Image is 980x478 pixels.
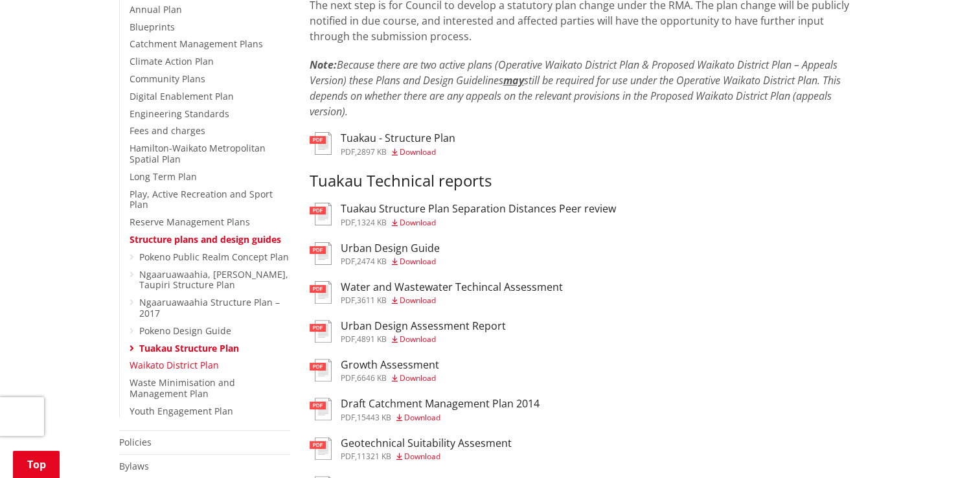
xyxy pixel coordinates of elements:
[341,132,455,144] h3: Tuakau - Structure Plan
[400,256,436,267] span: Download
[119,460,149,472] a: Bylaws
[310,281,332,304] img: document-pdf.svg
[139,268,288,291] a: Ngaaruawaahia, [PERSON_NAME], Taupiri Structure Plan
[400,217,436,228] span: Download
[310,203,616,226] a: Tuakau Structure Plan Separation Distances Peer review pdf,1324 KB Download
[357,256,387,267] span: 2474 KB
[310,281,563,304] a: Water and Wastewater Techincal Assessment pdf,3611 KB Download
[310,58,841,119] em: Because there are two active plans (Operative Waikato District Plan & Proposed Waikato District P...
[130,233,281,245] a: Structure plans and design guides
[341,412,355,423] span: pdf
[400,334,436,345] span: Download
[357,295,387,306] span: 3611 KB
[310,203,332,225] img: document-pdf.svg
[130,73,205,85] a: Community Plans
[130,170,197,183] a: Long Term Plan
[130,3,182,16] a: Annual Plan
[310,398,332,420] img: document-pdf.svg
[341,414,540,422] div: ,
[341,295,355,306] span: pdf
[310,437,512,461] a: Geotechnical Suitability Assesment pdf,11321 KB Download
[310,172,861,190] h3: Tuakau Technical reports
[310,320,332,343] img: document-pdf.svg
[13,451,60,478] a: Top
[310,242,440,266] a: Urban Design Guide pdf,2474 KB Download
[341,336,506,343] div: ,
[130,108,229,120] a: Engineering Standards
[341,398,540,410] h3: Draft Catchment Management Plan 2014
[341,148,455,156] div: ,
[130,55,214,67] a: Climate Action Plan
[341,219,616,227] div: ,
[310,132,332,155] img: document-pdf.svg
[341,146,355,157] span: pdf
[130,216,250,228] a: Reserve Management Plans
[139,251,289,263] a: Pokeno Public Realm Concept Plan
[139,342,239,354] a: Tuakau Structure Plan
[130,188,273,211] a: Play, Active Recreation and Sport Plan
[341,256,355,267] span: pdf
[130,405,233,417] a: Youth Engagement Plan
[341,258,440,266] div: ,
[130,142,266,165] a: Hamilton-Waikato Metropolitan Spatial Plan
[357,146,387,157] span: 2897 KB
[341,281,563,293] h3: Water and Wastewater Techincal Assessment
[400,146,436,157] span: Download
[404,451,440,462] span: Download
[341,374,439,382] div: ,
[341,217,355,228] span: pdf
[130,38,263,50] a: Catchment Management Plans
[341,372,355,383] span: pdf
[341,297,563,304] div: ,
[341,453,512,461] div: ,
[341,242,440,255] h3: Urban Design Guide
[341,437,512,450] h3: Geotechnical Suitability Assesment
[503,73,524,87] span: may
[310,132,455,155] a: Tuakau - Structure Plan pdf,2897 KB Download
[310,359,439,382] a: Growth Assessment pdf,6646 KB Download
[130,21,175,33] a: Blueprints
[310,437,332,460] img: document-pdf.svg
[341,203,616,215] h3: Tuakau Structure Plan Separation Distances Peer review
[310,242,332,265] img: document-pdf.svg
[139,324,231,337] a: Pokeno Design Guide
[310,359,332,381] img: document-pdf.svg
[139,296,280,319] a: Ngaaruawaahia Structure Plan – 2017
[400,295,436,306] span: Download
[130,124,205,137] a: Fees and charges
[341,359,439,371] h3: Growth Assessment
[400,372,436,383] span: Download
[404,412,440,423] span: Download
[310,398,540,421] a: Draft Catchment Management Plan 2014 pdf,15443 KB Download
[357,372,387,383] span: 6646 KB
[357,334,387,345] span: 4891 KB
[310,58,337,72] strong: Note:
[341,334,355,345] span: pdf
[130,376,235,400] a: Waste Minimisation and Management Plan
[119,436,152,448] a: Policies
[130,90,234,102] a: Digital Enablement Plan
[341,320,506,332] h3: Urban Design Assessment Report
[357,217,387,228] span: 1324 KB
[920,424,967,470] iframe: Messenger Launcher
[341,451,355,462] span: pdf
[130,359,219,371] a: Waikato District Plan
[357,451,391,462] span: 11321 KB
[357,412,391,423] span: 15443 KB
[310,320,506,343] a: Urban Design Assessment Report pdf,4891 KB Download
